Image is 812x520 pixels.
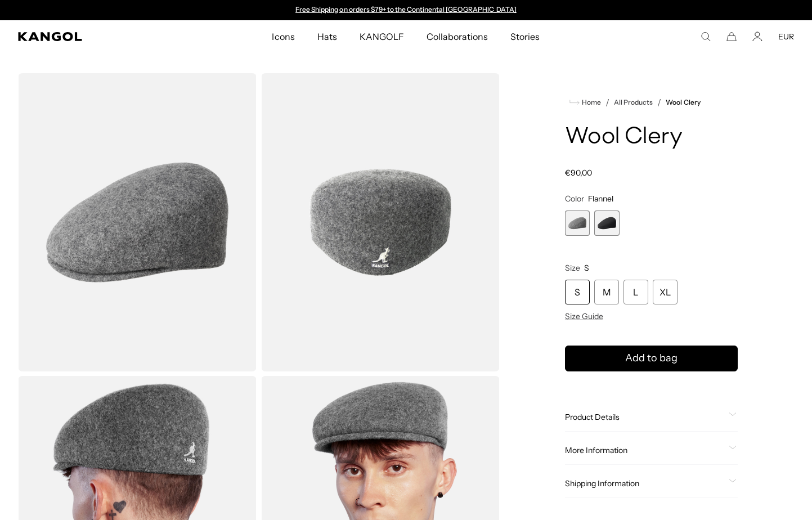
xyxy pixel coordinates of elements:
[778,32,794,42] button: EUR
[290,6,522,15] div: Announcement
[580,98,601,106] span: Home
[427,20,488,53] span: Collaborations
[623,280,648,304] div: L
[565,125,738,150] h1: Wool Clery
[510,20,540,53] span: Stories
[317,20,337,53] span: Hats
[653,280,678,304] div: XL
[348,20,415,53] a: KANGOLF
[565,263,580,273] span: Size
[415,20,499,53] a: Collaborations
[569,97,601,107] a: Home
[565,346,738,371] button: Add to bag
[18,32,180,41] a: Kangol
[701,32,711,42] summary: Search here
[290,6,522,15] slideshow-component: Announcement bar
[18,73,257,371] img: color-flannel
[653,96,661,109] li: /
[360,20,404,53] span: KANGOLF
[565,168,592,178] span: €90,00
[306,20,348,53] a: Hats
[726,32,737,42] button: Cart
[666,98,700,106] a: Wool Clery
[565,478,724,488] span: Shipping Information
[499,20,551,53] a: Stories
[295,5,517,14] a: Free Shipping on orders $79+ to the Continental [GEOGRAPHIC_DATA]
[752,32,762,42] a: Account
[594,210,620,236] label: Black
[594,280,619,304] div: M
[565,210,590,236] label: Flannel
[601,96,609,109] li: /
[565,96,738,109] nav: breadcrumbs
[272,20,294,53] span: Icons
[261,20,306,53] a: Icons
[594,210,620,236] div: 2 of 2
[290,6,522,15] div: 1 of 2
[565,412,724,422] span: Product Details
[565,210,590,236] div: 1 of 2
[614,98,653,106] a: All Products
[261,73,500,371] img: color-flannel
[565,280,590,304] div: S
[625,351,678,366] span: Add to bag
[588,194,613,204] span: Flannel
[565,311,603,321] span: Size Guide
[565,445,724,455] span: More Information
[584,263,589,273] span: S
[565,194,584,204] span: Color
